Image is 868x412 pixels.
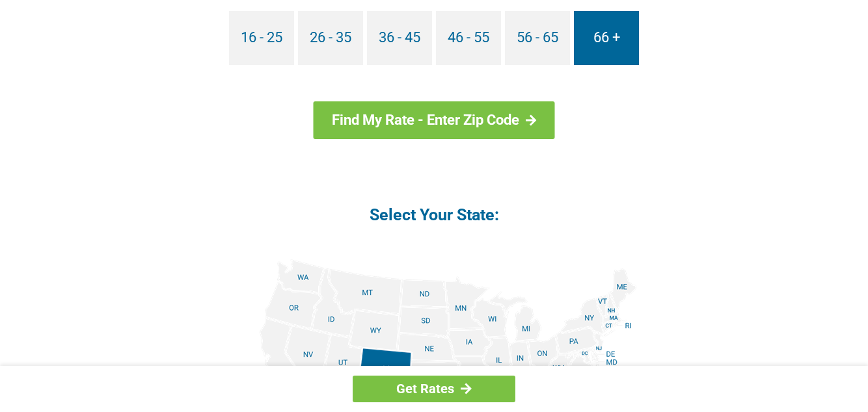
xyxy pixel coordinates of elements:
a: 16 - 25 [229,11,294,65]
a: 56 - 65 [505,11,570,65]
h4: Select Your State: [122,204,746,225]
a: 66 + [574,11,639,65]
a: Find My Rate - Enter Zip Code [314,101,555,139]
a: 26 - 35 [298,11,363,65]
a: Get Rates [353,376,515,402]
a: 36 - 45 [367,11,432,65]
a: 46 - 55 [436,11,501,65]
